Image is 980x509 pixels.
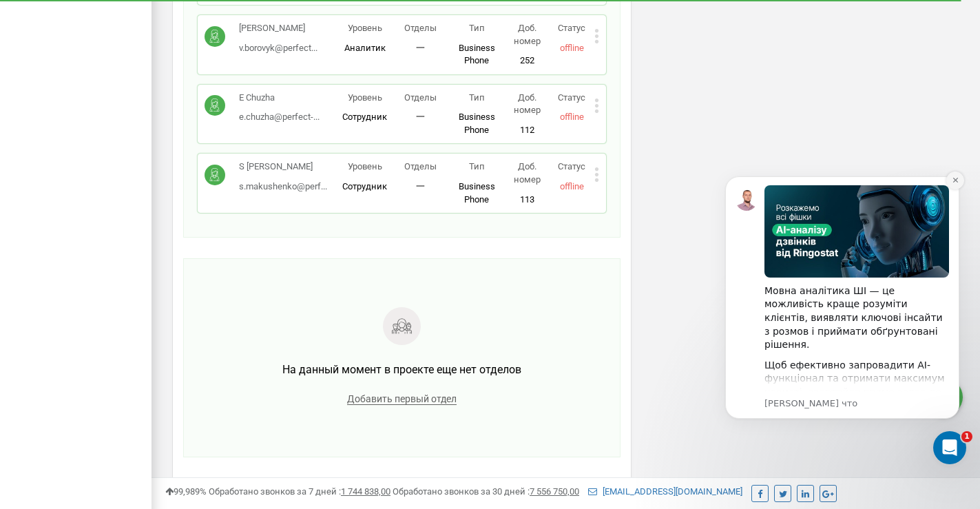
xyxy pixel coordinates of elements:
[558,161,585,172] span: Статус
[393,486,579,497] span: Обработано звонков за 30 дней :
[459,181,495,205] span: Business Phone
[459,112,495,135] span: Business Phone
[347,393,457,405] span: Добавить первый отдел
[933,431,966,464] iframe: Intercom live chat
[348,92,382,103] span: Уровень
[239,181,327,191] span: s.makushenko@perf...
[404,23,437,33] span: Отделы
[239,22,317,35] p: [PERSON_NAME]
[530,486,579,497] u: 7 556 750,00
[514,161,541,185] span: Доб. номер
[514,23,541,46] span: Доб. номер
[588,486,742,497] a: [EMAIL_ADDRESS][DOMAIN_NAME]
[239,43,317,53] span: v.borovyk@perfect...
[459,43,495,66] span: Business Phone
[239,92,320,105] p: E Chuzha
[558,23,585,33] span: Статус
[344,43,386,53] span: Аналитик
[560,181,584,191] span: offline
[469,161,485,172] span: Тип
[342,112,387,122] span: Сотрудник
[348,23,382,33] span: Уровень
[209,486,390,497] span: Обработано звонков за 7 дней :
[416,181,425,191] span: 一
[165,486,207,497] span: 99,989%
[560,43,584,53] span: offline
[404,161,437,172] span: Отделы
[560,112,584,122] span: offline
[282,363,521,376] span: На данный момент в проекте еще нет отделов
[348,161,382,172] span: Уровень
[341,486,390,497] u: 1 744 838,00
[514,92,541,116] span: Доб. номер
[416,112,425,122] span: 一
[961,431,972,442] span: 1
[705,156,980,472] iframe: Intercom notifications сообщение
[469,92,485,103] span: Тип
[239,112,320,122] span: e.chuzha@perfect-...
[558,92,585,103] span: Статус
[404,92,437,103] span: Отделы
[505,54,550,67] p: 252
[505,124,550,137] p: 112
[505,194,550,207] p: 113
[342,181,387,191] span: Сотрудник
[416,43,425,53] span: 一
[239,160,327,174] p: S [PERSON_NAME]
[469,23,485,33] span: Тип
